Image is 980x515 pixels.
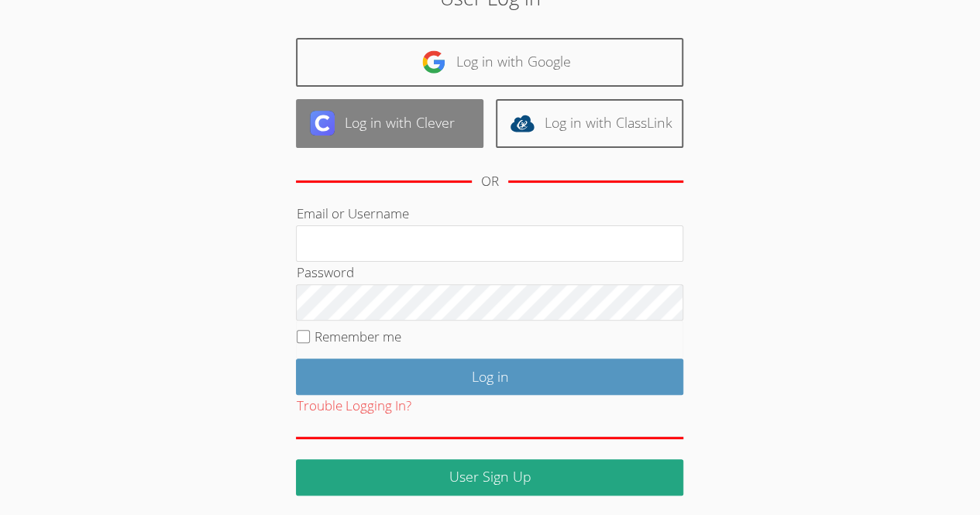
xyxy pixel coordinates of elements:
img: clever-logo-6eab21bc6e7a338710f1a6ff85c0baf02591cd810cc4098c63d3a4b26e2feb20.svg [310,111,335,136]
img: classlink-logo-d6bb404cc1216ec64c9a2012d9dc4662098be43eaf13dc465df04b49fa7ab582.svg [510,111,535,136]
button: Trouble Logging In? [296,395,411,417]
a: Log in with Google [296,38,683,87]
a: Log in with ClassLink [496,99,683,148]
a: Log in with Clever [296,99,483,148]
input: Log in [296,359,683,395]
label: Password [296,263,353,281]
label: Remember me [315,328,401,345]
label: Email or Username [296,204,408,222]
div: OR [481,170,499,193]
a: User Sign Up [296,459,683,496]
img: google-logo-50288ca7cdecda66e5e0955fdab243c47b7ad437acaf1139b6f446037453330a.svg [421,50,446,74]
